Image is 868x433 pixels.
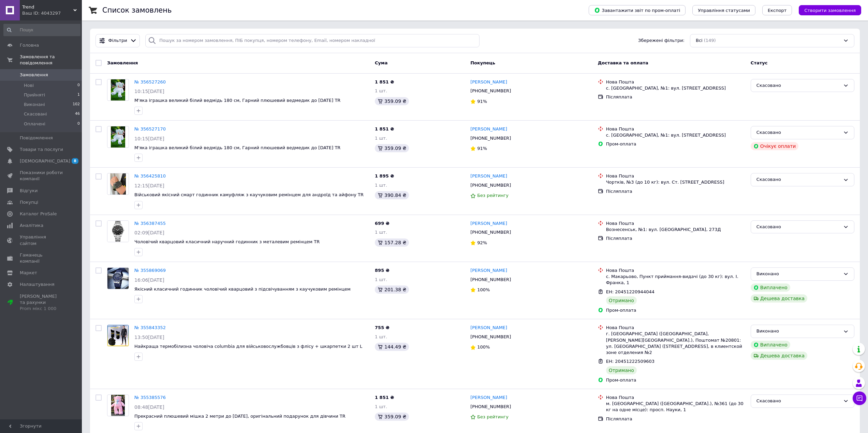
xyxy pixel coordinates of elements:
div: Отримано [606,296,637,305]
a: № 356527170 [134,126,166,132]
div: [PHONE_NUMBER] [469,275,512,284]
button: Чат з покупцем [853,391,866,405]
span: Експорт [768,8,787,13]
span: Найкраща термобілизна чоловіча columbia для військовослужбовців з флісу + шкарпетки 2 шт L [134,344,362,349]
span: 08:48[DATE] [134,404,164,410]
span: 100% [477,344,490,350]
span: 1 851 ₴ [375,395,394,400]
div: Нова Пошта [606,395,745,401]
a: Фото товару [107,79,129,101]
span: Маркет [20,270,37,276]
span: 755 ₴ [375,325,389,330]
div: 390.84 ₴ [375,191,409,199]
img: Фото товару [110,173,126,195]
span: Покупці [20,199,38,205]
a: № 355385576 [134,395,166,400]
span: Всі [696,37,703,44]
span: 1 895 ₴ [375,173,394,179]
span: Скасовані [24,111,47,117]
span: Замовлення [107,60,138,65]
span: 1 шт. [375,88,387,93]
div: Чортків, №3 (до 10 кг): вул. Ст. [STREET_ADDRESS] [606,179,745,185]
span: Каталог ProSale [20,211,57,217]
a: Прекрасний плюшевий мішка 2 метри до [DATE], оригінальний подарунок для дівчини TR [134,414,345,419]
div: Нова Пошта [606,220,745,227]
div: Отримано [606,366,637,374]
span: 10:15[DATE] [134,136,164,141]
span: Нові [24,82,34,89]
span: Покупець [470,60,495,65]
div: м. [GEOGRAPHIC_DATA] ([GEOGRAPHIC_DATA].), №361 (до 30 кг на одне місце): просп. Науки, 1 [606,401,745,413]
div: г. [GEOGRAPHIC_DATA] ([GEOGRAPHIC_DATA], [PERSON_NAME][GEOGRAPHIC_DATA].), Поштомат №20801: ул. [... [606,331,745,356]
span: 8 [72,158,78,164]
div: Виплачено [751,283,790,292]
span: 12:15[DATE] [134,183,164,188]
a: Фото товару [107,267,129,289]
span: Замовлення [20,72,48,78]
span: Cума [375,60,387,65]
span: 1 851 ₴ [375,126,394,132]
span: 02:09[DATE] [134,230,164,235]
span: Управління статусами [698,8,750,13]
span: Статус [751,60,768,65]
a: Фото товару [107,395,129,416]
span: Відгуки [20,188,38,194]
a: Чоловічий кварцовий класичний наручний годинник з металевим ремінцем TR [134,239,320,244]
div: Вознесенськ, №1: вул. [GEOGRAPHIC_DATA], 273Д [606,227,745,233]
a: [PERSON_NAME] [470,79,507,86]
div: Виплачено [751,341,790,349]
span: 0 [77,82,80,89]
button: Експорт [762,5,792,15]
button: Створити замовлення [799,5,861,15]
span: 1 [77,92,80,98]
div: Дешева доставка [751,352,807,360]
div: [PHONE_NUMBER] [469,134,512,143]
span: Гаманець компанії [20,252,63,264]
span: Створити замовлення [804,8,856,13]
a: [PERSON_NAME] [470,395,507,401]
div: [PHONE_NUMBER] [469,402,512,411]
span: Збережені фільтри: [638,37,685,44]
img: Фото товару [107,268,129,289]
span: 16:06[DATE] [134,277,164,283]
button: Завантажити звіт по пром-оплаті [589,5,686,15]
span: (149) [704,38,716,43]
div: Prom мікс 1 000 [20,306,63,312]
a: № 356425810 [134,173,166,179]
div: Виконано [756,328,840,335]
span: 1 шт. [375,404,387,409]
a: Фото товару [107,220,129,242]
a: Якісний класичний годинник чоловічий кварцовий з підсвічуванням з каучуковим ремінцем [134,287,351,292]
div: Післяплата [606,188,745,195]
span: Показники роботи компанії [20,170,63,182]
span: Виконані [24,102,45,108]
span: Trend [22,4,73,10]
a: [PERSON_NAME] [470,173,507,180]
a: Фото товару [107,126,129,148]
span: 699 ₴ [375,221,389,226]
a: [PERSON_NAME] [470,126,507,133]
div: Нова Пошта [606,325,745,331]
a: [PERSON_NAME] [470,325,507,331]
div: Очікує оплати [751,142,799,150]
div: [PHONE_NUMBER] [469,333,512,341]
span: Фільтри [108,37,127,44]
div: Післяплата [606,235,745,242]
span: 46 [75,111,80,117]
span: Товари та послуги [20,146,63,153]
span: ЕН: 20451220944044 [606,289,654,294]
span: 1 шт. [375,230,387,235]
span: 92% [477,240,487,245]
span: [PERSON_NAME] та рахунки [20,293,63,312]
div: с. [GEOGRAPHIC_DATA], №1: вул. [STREET_ADDRESS] [606,85,745,91]
span: Управління сайтом [20,234,63,246]
span: Доставка та оплата [598,60,648,65]
div: Післяплата [606,94,745,100]
span: 102 [73,102,80,108]
span: 0 [77,121,80,127]
span: Військовий якісний смарт годинник камуфляж з каучуковим ремінцем для андроїд та айфону TR [134,192,364,197]
a: № 356527260 [134,79,166,84]
a: № 355869069 [134,268,166,273]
